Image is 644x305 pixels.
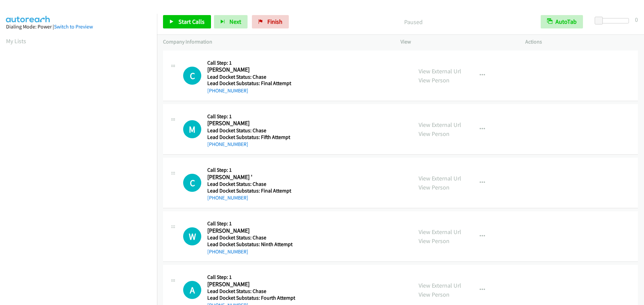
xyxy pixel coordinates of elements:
[207,220,293,227] h5: Call Step: 1
[207,195,248,201] a: [PHONE_NUMBER]
[183,281,201,299] h1: A
[207,288,295,295] h5: Lead Docket Status: Chase
[54,23,93,30] a: Switch to Preview
[598,18,629,23] div: Delay between calls (in seconds)
[183,174,201,192] h1: C
[419,291,449,298] a: View Person
[252,15,289,28] a: Finish
[207,274,295,281] h5: Call Step: 1
[183,67,201,85] div: The call is yet to be attempted
[419,237,449,245] a: View Person
[183,120,201,138] h1: M
[207,187,293,194] h5: Lead Docket Substatus: Final Attempt
[419,67,461,75] a: View External Url
[207,141,248,147] a: [PHONE_NUMBER]
[419,76,449,84] a: View Person
[207,227,293,235] h2: [PERSON_NAME]
[6,37,26,45] a: My Lists
[163,15,211,28] a: Start Calls
[6,23,151,31] div: Dialing Mode: Power |
[207,66,293,74] h2: [PERSON_NAME]
[419,183,449,191] a: View Person
[635,15,638,24] div: 0
[207,281,293,288] h2: [PERSON_NAME]
[183,281,201,299] div: The call is yet to be attempted
[207,181,293,187] h5: Lead Docket Status: Chase
[207,113,293,120] h5: Call Step: 1
[419,228,461,236] a: View External Url
[207,234,293,241] h5: Lead Docket Status: Chase
[183,227,201,245] div: The call is yet to be attempted
[183,120,201,138] div: The call is yet to be attempted
[267,18,282,25] span: Finish
[183,67,201,85] h1: C
[525,38,638,46] p: Actions
[419,121,461,129] a: View External Url
[229,18,241,25] span: Next
[163,38,388,46] p: Company Information
[207,173,293,181] h2: [PERSON_NAME] '
[207,74,293,80] h5: Lead Docket Status: Chase
[178,18,205,25] span: Start Calls
[207,134,293,141] h5: Lead Docket Substatus: Fifth Attempt
[207,295,295,301] h5: Lead Docket Substatus: Fourth Attempt
[541,15,583,28] button: AutoTab
[183,174,201,192] div: The call is yet to be attempted
[298,17,529,26] p: Paused
[419,174,461,182] a: View External Url
[207,241,293,248] h5: Lead Docket Substatus: Ninth Attempt
[207,167,293,173] h5: Call Step: 1
[207,80,293,87] h5: Lead Docket Substatus: Final Attempt
[214,15,248,28] button: Next
[207,87,248,94] a: [PHONE_NUMBER]
[183,227,201,245] h1: W
[207,120,293,127] h2: [PERSON_NAME]
[419,282,461,289] a: View External Url
[400,38,513,46] p: View
[419,130,449,138] a: View Person
[207,248,248,255] a: [PHONE_NUMBER]
[207,127,293,134] h5: Lead Docket Status: Chase
[207,60,293,66] h5: Call Step: 1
